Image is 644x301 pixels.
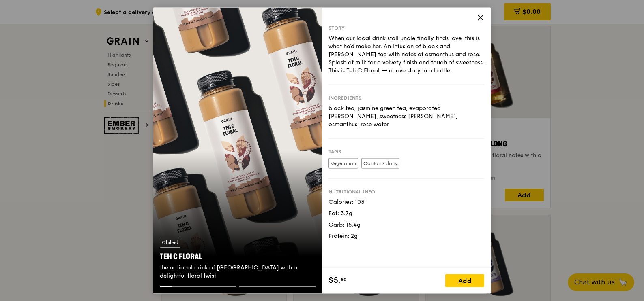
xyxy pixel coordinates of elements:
[445,274,484,287] div: Add
[160,263,316,280] div: the national drink of [GEOGRAPHIC_DATA] with a delightful floral twist
[328,34,484,75] div: When our local drink stall uncle finally finds love, this is what he’d make her. An infusion of b...
[328,198,484,206] div: Calories: 103
[361,158,399,169] label: Contains dairy
[328,210,484,218] div: Fat: 3.7g
[328,95,484,101] div: Ingredients
[160,250,316,262] div: Teh C Floral
[328,104,484,129] div: black tea, jasmine green tea, evaporated [PERSON_NAME], sweetness [PERSON_NAME], osmanthus, rose ...
[328,232,484,240] div: Protein: 2g
[160,237,180,247] div: Chilled
[328,274,341,286] span: $5.
[328,158,358,169] label: Vegetarian
[328,148,484,155] div: Tags
[328,221,484,229] div: Carb: 15.4g
[328,189,484,195] div: Nutritional info
[341,276,347,282] span: 50
[328,25,484,31] div: Story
